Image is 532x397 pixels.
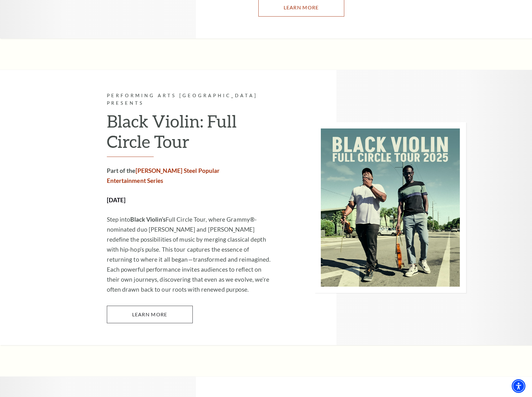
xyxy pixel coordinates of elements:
a: [PERSON_NAME] Steel Popular Entertainment Series [107,167,220,184]
div: Accessibility Menu [512,379,525,393]
strong: Black Violin’s [130,216,165,223]
img: Performing Arts Fort Worth Presents [315,122,466,293]
strong: Part of the [107,167,220,184]
a: Learn More Black Violin: Full Circle Tour [107,306,193,323]
h2: Black Violin: Full Circle Tour [107,111,274,157]
p: Step into Full Circle Tour, where Grammy®-nominated duo [PERSON_NAME] and [PERSON_NAME] redefine ... [107,214,274,294]
strong: [DATE] [107,196,126,204]
p: Performing Arts [GEOGRAPHIC_DATA] Presents [107,92,274,108]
